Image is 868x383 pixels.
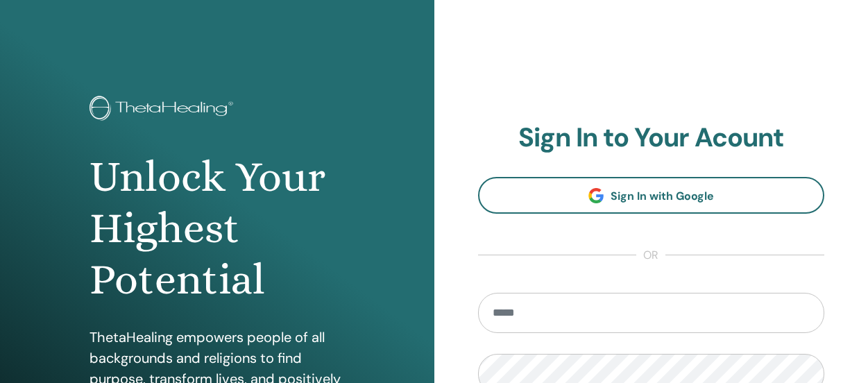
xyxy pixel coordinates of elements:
a: Sign In with Google [478,177,825,214]
span: or [636,247,665,264]
h2: Sign In to Your Acount [478,122,825,154]
h1: Unlock Your Highest Potential [90,151,344,306]
span: Sign In with Google [611,189,714,203]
